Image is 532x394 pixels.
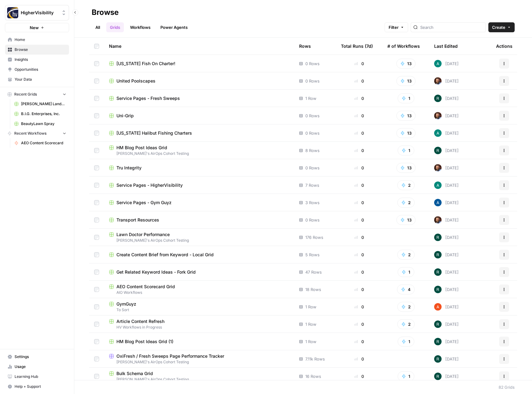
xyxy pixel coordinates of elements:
button: Recent Workflows [5,129,69,138]
img: wzqv5aa18vwnn3kdzjmhxjainaca [434,373,442,380]
a: All [92,22,104,32]
a: Insights [5,55,69,65]
div: [DATE] [434,147,459,154]
div: [DATE] [434,234,459,241]
a: HM Blog Post Ideas Grid (1) [109,338,289,345]
a: HM Blog Post Ideas Grid[PERSON_NAME]'s AirOps Cohort Testing [109,145,289,156]
a: Settings [5,352,69,362]
a: Grids [106,22,124,32]
span: Learning Hub [15,374,66,379]
span: BeautyLawn Spray [21,121,66,127]
a: Service Pages - Gym Guyz [109,199,289,206]
button: 13 [396,59,416,69]
span: Recent Grids [14,92,37,97]
span: [US_STATE] Halibut Fishing Charters [116,130,192,136]
div: 82 Grids [499,384,515,390]
span: Usage [15,364,66,369]
div: [DATE] [434,338,459,345]
span: 0 Rows [305,113,320,119]
img: he81ibor8lsei4p3qvg4ugbvimgp [434,199,442,206]
img: 62jjqr7awqq1wg0kgnt25cb53p6h [434,129,442,137]
span: Lawn Doctor Performance [116,231,170,238]
div: [DATE] [434,95,459,102]
span: Create Content Brief from Keyword - Local Grid [116,252,214,258]
div: [DATE] [434,286,459,293]
button: 2 [397,319,415,329]
div: [DATE] [434,181,459,189]
div: 0 [341,60,377,67]
span: Help + Support [15,384,66,389]
a: Your Data [5,74,69,84]
a: Service Pages - Fresh Sweeps [109,95,289,101]
span: AEO Content Scorecard Grid [116,284,175,290]
span: Article Content Refresh [116,318,164,325]
div: 0 [341,269,377,275]
input: Search [420,24,483,30]
span: 0 Rows [305,217,320,223]
span: [US_STATE] Fish On Charter! [116,60,175,67]
img: wzqv5aa18vwnn3kdzjmhxjainaca [434,286,442,293]
span: Recent Workflows [14,131,46,136]
span: [PERSON_NAME]'s AirOps Cohort Testing [109,151,289,156]
a: Bulk Schema Grid[PERSON_NAME]'s AirOps Cohort Testing [109,370,289,382]
img: cje7zb9ux0f2nqyv5qqgv3u0jxek [434,303,442,311]
div: 0 [341,199,377,206]
span: Service Pages - Fresh Sweeps [116,95,180,101]
button: 1 [398,146,414,155]
span: 0 Rows [305,165,320,171]
div: [DATE] [434,112,459,119]
a: OxiFresh / Fresh Sweeps Page Performance Tracker[PERSON_NAME]'s AirOps Cohort Testing [109,353,289,365]
div: [DATE] [434,251,459,258]
a: Transport Resources [109,217,289,223]
a: Usage [5,362,69,372]
a: BeautyLawn Spray [11,119,69,129]
a: Home [5,35,69,45]
button: Filter [385,22,408,32]
span: 1 Row [305,338,316,345]
img: wzqv5aa18vwnn3kdzjmhxjainaca [434,320,442,328]
a: AEO Content Scorecard GridAIO Workflows [109,284,289,295]
div: [DATE] [434,355,459,363]
div: 0 [341,234,377,240]
span: Transport Resources [116,217,159,223]
button: 1 [398,267,414,277]
div: 0 [341,78,377,84]
div: 0 [341,373,377,379]
span: Insights [15,57,66,62]
span: [PERSON_NAME] Landscapes, Inc. [21,101,66,107]
a: [US_STATE] Fish On Charter! [109,60,289,67]
span: 176 Rows [305,234,323,240]
span: AIO Workflows [109,290,289,295]
span: Tru Integrity [116,165,142,171]
div: [DATE] [434,216,459,224]
span: GymGuyz [116,301,136,307]
a: B.I.G. Enterprises, Inc. [11,109,69,119]
button: Recent Grids [5,90,69,99]
button: 1 [398,371,414,381]
div: 0 [341,338,377,345]
span: To Sort [109,307,289,313]
button: 1 [398,337,414,347]
img: h9dm3wpin47hlkja9an51iucovnc [434,112,442,119]
div: [DATE] [434,199,459,206]
div: 0 [341,304,377,310]
button: 2 [397,250,415,260]
button: 13 [396,76,416,86]
a: Browse [5,45,69,55]
span: 16 Rows [305,373,321,379]
img: wzqv5aa18vwnn3kdzjmhxjainaca [434,338,442,345]
img: wzqv5aa18vwnn3kdzjmhxjainaca [434,234,442,241]
img: wzqv5aa18vwnn3kdzjmhxjainaca [434,251,442,258]
span: Filter [389,24,399,30]
span: OxiFresh / Fresh Sweeps Page Performance Tracker [116,353,224,359]
div: [DATE] [434,373,459,380]
a: Article Content RefreshHV Workflows in Progress [109,318,289,330]
a: GymGuyzTo Sort [109,301,289,313]
span: 5 Rows [305,252,320,258]
div: 0 [341,165,377,171]
a: Lawn Doctor Performance[PERSON_NAME]'s AirOps Cohort Testing [109,231,289,243]
span: 8 Rows [305,147,320,154]
a: Opportunities [5,65,69,74]
img: wzqv5aa18vwnn3kdzjmhxjainaca [434,268,442,276]
a: United Poolscapes [109,78,289,84]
